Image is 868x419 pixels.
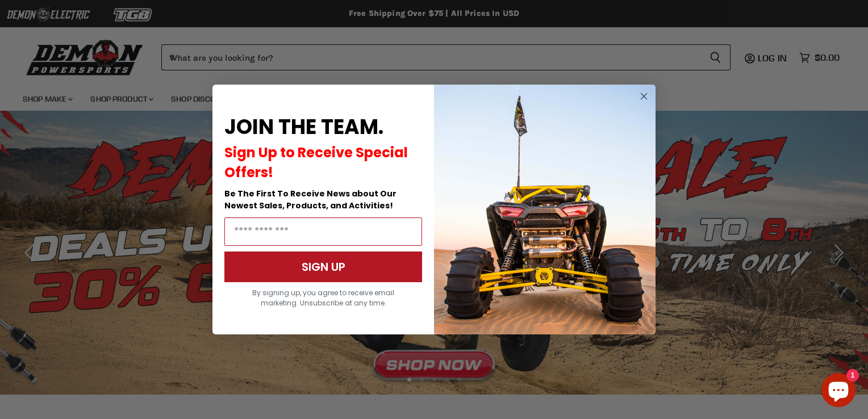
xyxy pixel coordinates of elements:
[224,112,383,141] span: JOIN THE TEAM.
[252,288,394,308] span: By signing up, you agree to receive email marketing. Unsubscribe at any time.
[224,252,422,282] button: SIGN UP
[224,143,408,182] span: Sign Up to Receive Special Offers!
[224,217,422,246] input: Email Address
[637,89,651,103] button: Close dialog
[434,85,656,334] img: a9095488-b6e7-41ba-879d-588abfab540b.jpeg
[818,373,859,410] inbox-online-store-chat: Shopify online store chat
[224,188,397,211] span: Be The First To Receive News about Our Newest Sales, Products, and Activities!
